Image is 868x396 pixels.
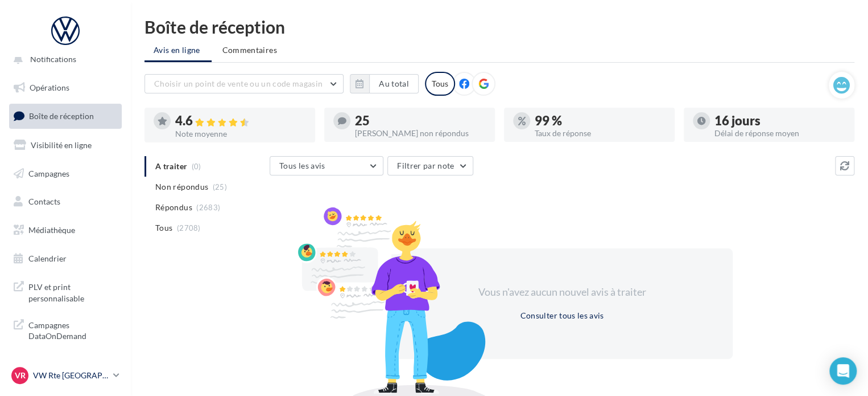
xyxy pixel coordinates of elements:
span: Campagnes DataOnDemand [28,317,117,342]
a: Campagnes [7,162,124,186]
a: Calendrier [7,247,124,271]
button: Au total [350,74,419,93]
span: (2683) [196,203,220,212]
span: Campagnes [28,168,69,178]
button: Au total [369,74,419,93]
div: Boîte de réception [144,18,854,35]
a: PLV et print personnalisable [7,275,124,308]
button: Notifications [7,47,119,71]
button: Consulter tous les avis [515,309,608,322]
div: Vous n'avez aucun nouvel avis à traiter [464,285,660,300]
div: Tous [425,72,455,96]
span: Commentaires [222,44,277,56]
button: Filtrer par note [387,156,473,175]
span: Répondus [155,202,192,213]
span: (2708) [177,223,201,232]
div: 16 jours [714,115,845,127]
span: Opérations [30,83,69,92]
div: Taux de réponse [535,129,666,137]
div: 99 % [535,115,666,127]
span: PLV et print personnalisable [28,279,117,304]
div: Note moyenne [175,130,306,138]
span: Choisir un point de vente ou un code magasin [154,79,323,88]
button: Choisir un point de vente ou un code magasin [144,74,344,93]
div: 4.6 [175,115,306,128]
div: 25 [355,115,486,127]
a: Contacts [7,190,124,214]
span: Calendrier [28,254,67,263]
div: [PERSON_NAME] non répondus [355,129,486,137]
span: Notifications [30,54,76,64]
button: Tous les avis [270,156,383,175]
span: Visibilité en ligne [31,140,92,150]
div: Open Intercom Messenger [829,357,857,385]
a: Opérations [7,76,124,100]
span: Tous [155,222,172,234]
span: (25) [213,182,227,191]
span: Tous les avis [279,161,325,170]
a: VR VW Rte [GEOGRAPHIC_DATA] [9,365,122,386]
span: Médiathèque [28,225,75,235]
span: Non répondus [155,181,208,193]
div: Délai de réponse moyen [714,129,845,137]
p: VW Rte [GEOGRAPHIC_DATA] [33,370,109,381]
span: VR [15,370,26,381]
a: Visibilité en ligne [7,133,124,157]
a: Campagnes DataOnDemand [7,313,124,346]
a: Boîte de réception [7,104,124,128]
a: Médiathèque [7,218,124,242]
span: Boîte de réception [29,111,94,121]
span: Contacts [28,197,60,206]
